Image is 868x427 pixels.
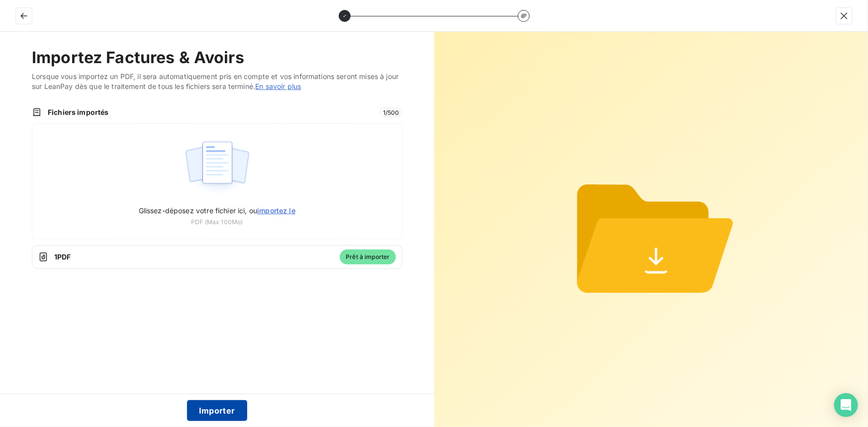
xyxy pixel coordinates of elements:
[48,107,374,117] span: Fichiers importés
[340,250,395,264] span: Prêt à importer
[139,206,295,215] span: Glissez-déposez votre fichier ici, ou
[255,82,301,90] a: En savoir plus
[380,108,402,117] span: 1 / 500
[834,393,858,417] div: Open Intercom Messenger
[32,48,402,68] h2: Importez Factures & Avoirs
[187,400,247,421] button: Importer
[191,218,243,227] span: PDF (Max 100Mo)
[257,206,295,215] span: importez le
[32,72,402,91] span: Lorsque vous importez un PDF, il sera automatiquement pris en compte et vos informations seront m...
[184,136,250,199] img: illustration
[54,252,334,262] span: 1 PDF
